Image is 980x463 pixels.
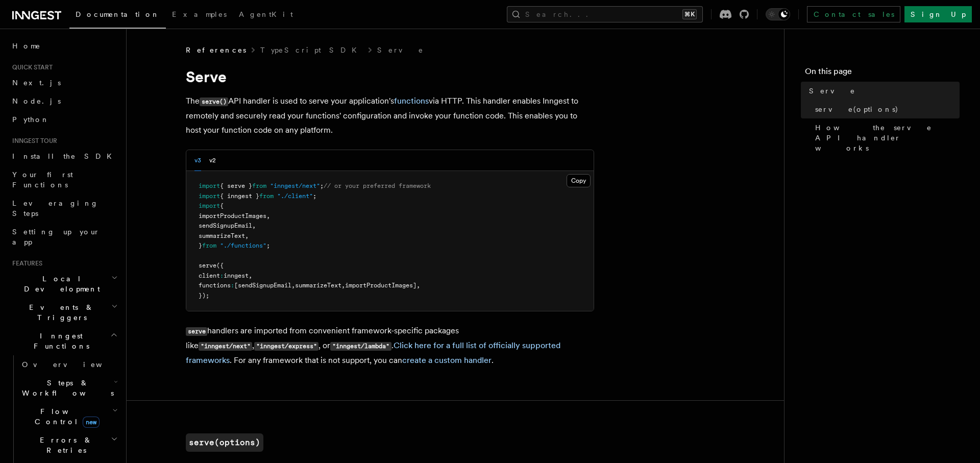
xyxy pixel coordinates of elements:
[682,9,697,19] kbd: ⌘K
[234,282,291,289] span: [sendSignupEmail
[259,192,274,200] span: from
[8,327,120,355] button: Inngest Functions
[199,272,220,279] span: client
[199,342,252,351] code: "inngest/next"
[220,202,224,209] span: {
[199,202,220,209] span: import
[8,331,110,351] span: Inngest Functions
[12,152,118,160] span: Install the SDK
[8,37,120,55] a: Home
[83,417,100,428] span: new
[18,378,114,398] span: Steps & Workflows
[277,192,313,200] span: "./client"
[18,406,112,427] span: Flow Control
[76,10,160,18] span: Documentation
[402,355,492,365] a: create a custom handler
[266,212,270,220] span: ,
[394,96,429,106] a: functions
[320,182,324,189] span: ;
[199,242,202,249] span: }
[8,63,53,71] span: Quick start
[12,115,50,124] span: Python
[507,6,703,22] button: Search...⌘K
[186,433,263,452] a: serve(options)
[199,222,252,229] span: sendSignupEmail
[904,6,972,22] a: Sign Up
[18,435,111,455] span: Errors & Retries
[220,272,224,279] span: :
[22,360,127,369] span: Overview
[186,327,207,336] code: serve
[8,165,120,194] a: Your first Functions
[260,45,363,55] a: TypeScript SDK
[8,74,120,92] a: Next.js
[416,282,420,289] span: ,
[266,242,270,249] span: ;
[186,45,246,55] span: References
[295,282,341,289] span: summarizeText
[186,94,594,137] p: The API handler is used to serve your application's via HTTP. This handler enables Inngest to rem...
[220,242,266,249] span: "./functions"
[199,292,209,299] span: });
[194,150,201,171] button: v3
[199,262,216,269] span: serve
[12,170,73,189] span: Your first Functions
[231,282,234,289] span: :
[12,199,99,217] span: Leveraging Steps
[811,118,960,157] a: How the serve API handler works
[199,232,245,239] span: summarizeText
[567,174,591,187] button: Copy
[254,342,318,351] code: "inngest/express"
[209,150,216,171] button: v2
[809,86,855,96] span: Serve
[245,232,249,239] span: ,
[8,274,111,294] span: Local Development
[199,212,266,220] span: importProductImages
[252,222,256,229] span: ,
[8,147,120,165] a: Install the SDK
[249,272,252,279] span: ,
[18,431,120,459] button: Errors & Retries
[12,79,61,87] span: Next.js
[12,41,41,51] span: Home
[199,282,231,289] span: functions
[216,262,224,269] span: ({
[330,342,391,351] code: "inngest/lambda"
[324,182,431,189] span: // or your preferred framework
[239,10,293,18] span: AgentKit
[766,8,790,20] button: Toggle dark mode
[252,182,266,189] span: from
[377,45,424,55] a: Serve
[12,97,61,105] span: Node.js
[8,110,120,129] a: Python
[291,282,295,289] span: ,
[18,402,120,431] button: Flow Controlnew
[8,270,120,298] button: Local Development
[224,272,249,279] span: inngest
[69,3,166,29] a: Documentation
[12,228,100,246] span: Setting up your app
[186,67,594,86] h1: Serve
[172,10,227,18] span: Examples
[8,302,111,323] span: Events & Triggers
[18,374,120,402] button: Steps & Workflows
[270,182,320,189] span: "inngest/next"
[200,98,228,106] code: serve()
[811,100,960,118] a: serve(options)
[815,104,899,114] span: serve(options)
[805,82,960,100] a: Serve
[220,192,259,200] span: { inngest }
[815,123,960,153] span: How the serve API handler works
[8,92,120,110] a: Node.js
[166,3,233,28] a: Examples
[199,192,220,200] span: import
[8,223,120,251] a: Setting up your app
[199,182,220,189] span: import
[341,282,345,289] span: ,
[8,137,57,145] span: Inngest tour
[313,192,316,200] span: ;
[345,282,416,289] span: importProductImages]
[233,3,299,28] a: AgentKit
[807,6,900,22] a: Contact sales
